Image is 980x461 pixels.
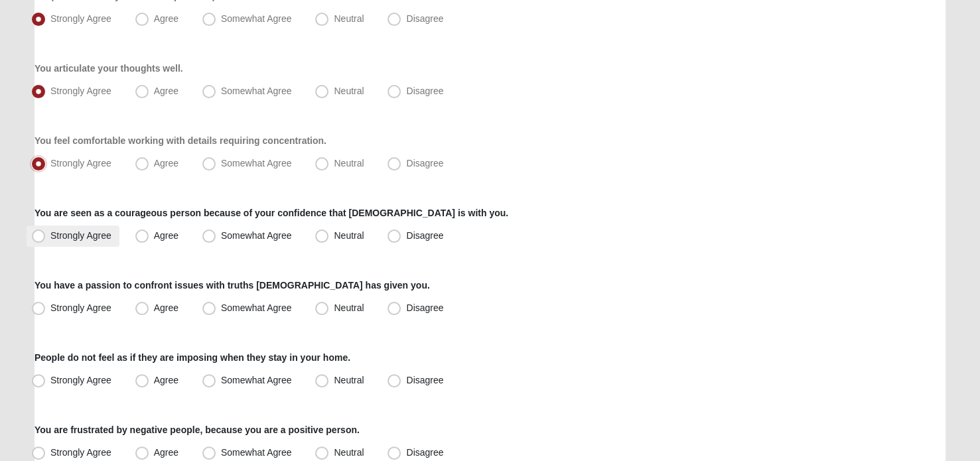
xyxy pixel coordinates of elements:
span: Disagree [406,302,443,313]
label: You are frustrated by negative people, because you are a positive person. [35,423,360,436]
span: Somewhat Agree [221,158,292,168]
span: Agree [154,86,178,96]
span: Agree [154,158,178,168]
span: Disagree [406,158,443,168]
span: Strongly Agree [50,86,111,96]
span: Disagree [406,13,443,24]
span: Strongly Agree [50,158,111,168]
span: Neutral [334,375,364,385]
span: Strongly Agree [50,302,111,313]
label: You articulate your thoughts well. [35,62,183,75]
label: You feel comfortable working with details requiring concentration. [35,134,326,147]
label: You are seen as a courageous person because of your confidence that [DEMOGRAPHIC_DATA] is with you. [35,206,508,220]
span: Agree [154,302,178,313]
span: Somewhat Agree [221,302,292,313]
span: Neutral [334,13,364,24]
span: Neutral [334,86,364,96]
span: Disagree [406,86,443,96]
span: Agree [154,230,178,241]
span: Strongly Agree [50,13,111,24]
span: Disagree [406,230,443,241]
span: Somewhat Agree [221,230,292,241]
span: Neutral [334,230,364,241]
span: Somewhat Agree [221,375,292,385]
span: Agree [154,375,178,385]
span: Neutral [334,158,364,168]
label: You have a passion to confront issues with truths [DEMOGRAPHIC_DATA] has given you. [35,279,430,292]
span: Agree [154,13,178,24]
label: People do not feel as if they are imposing when they stay in your home. [35,351,350,364]
span: Somewhat Agree [221,86,292,96]
span: Neutral [334,302,364,313]
span: Strongly Agree [50,230,111,241]
span: Somewhat Agree [221,13,292,24]
span: Disagree [406,375,443,385]
span: Strongly Agree [50,375,111,385]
